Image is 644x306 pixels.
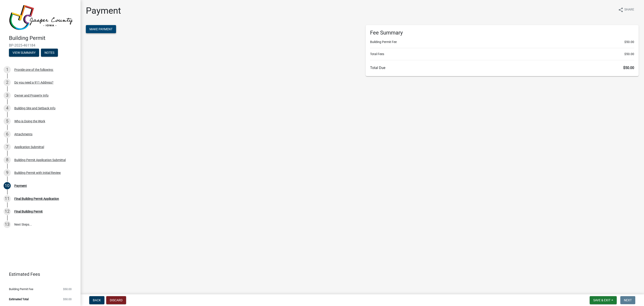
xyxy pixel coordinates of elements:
[14,145,44,149] div: Application Submittal
[14,197,59,200] div: Final Building Permit Application
[41,51,58,55] wm-modal-confirm: Notes
[614,5,638,14] button: shareShare
[14,81,53,84] div: Do you need a 911 Address?
[41,49,58,57] button: Notes
[593,298,610,302] span: Save & Exit
[14,184,27,187] div: Payment
[4,156,11,164] div: 8
[4,143,11,151] div: 7
[4,66,11,73] div: 1
[14,133,32,136] div: Attachments
[14,210,43,213] div: Final Building Permit
[370,40,634,44] li: Building Permit Fee
[9,35,77,41] h4: Building Permit
[4,270,73,279] a: Estimated Fees
[618,7,623,13] i: share
[106,296,126,304] button: Discard
[86,25,116,33] button: Make Payment
[4,92,11,99] div: 3
[9,49,39,57] button: View Summary
[4,208,11,215] div: 12
[9,288,33,291] span: Building Permit Fee
[370,52,634,56] li: Total Fees
[14,94,49,97] div: Owner and Property Info
[370,30,634,36] h6: Fee Summary
[4,182,11,189] div: 10
[624,7,634,13] span: Share
[9,298,29,301] span: Estimated Total
[9,5,73,30] img: Jasper County, Iowa
[14,171,61,174] div: Building Permit with Initial Review
[624,40,634,44] span: $50.00
[4,118,11,125] div: 5
[624,52,634,56] span: $50.00
[9,51,39,55] wm-modal-confirm: Summary
[63,298,72,301] span: $50.00
[4,79,11,86] div: 2
[14,68,53,71] div: Provide one of the following:
[4,169,11,176] div: 9
[14,158,66,162] div: Building Permit Application Submittal
[89,27,112,31] span: Make Payment
[590,296,617,304] button: Save & Exit
[14,107,55,110] div: Building Site and Setback Info
[370,66,634,70] h6: Total Due
[623,66,634,70] span: $50.00
[14,120,45,123] div: Who is Doing the Work
[63,288,72,291] span: $50.00
[4,105,11,112] div: 4
[4,195,11,202] div: 11
[4,221,11,228] div: 13
[9,43,72,47] span: BP-2025-461184
[86,5,121,16] h1: Payment
[93,298,101,302] span: Back
[624,298,632,302] span: Next
[89,296,104,304] button: Back
[4,131,11,138] div: 6
[620,296,635,304] button: Next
